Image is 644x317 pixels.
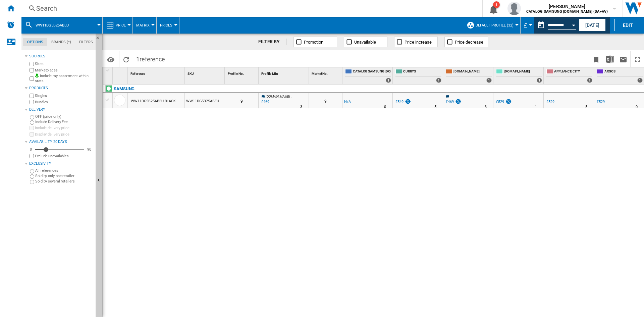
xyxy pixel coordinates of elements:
div: This report is based on a date in the past. [534,17,578,34]
span: Profile Min [261,72,278,75]
div: Default profile (32) [467,17,517,34]
div: Delivery Time : 3 days [485,104,487,110]
label: Bundles [35,100,93,105]
div: [DOMAIN_NAME] 1 offers sold by AMAZON.CO.UK [444,67,493,84]
div: Sort None [114,67,127,78]
div: £529 [545,99,554,105]
input: Singles [30,94,34,98]
div: Sources [29,54,93,59]
img: alerts-logo.svg [7,21,15,29]
span: Profile No. [228,72,244,75]
div: Delivery Time : 3 days [300,104,302,110]
img: promotionV3.png [455,99,462,104]
input: Sites [30,62,34,66]
button: Price decrease [444,37,488,47]
div: Delivery Time : 0 day [384,104,386,110]
div: Availability 20 Days [29,139,93,145]
button: Hide [96,34,104,46]
span: Price increase [405,40,432,45]
span: Default profile (32) [476,23,514,28]
div: Last updated : Monday, 11 August 2025 23:00 [260,99,269,105]
div: CATALOG SAMSUNG [DOMAIN_NAME] (DA+AV) 1 offers sold by CATALOG SAMSUNG UK.IE (DA+AV) [344,67,392,84]
span: SKU [187,72,194,75]
div: APPLIANCE CITY 1 offers sold by APPLIANCE CITY [545,67,594,84]
div: £549 [395,100,404,104]
div: Search [36,4,465,13]
div: Delivery Time : 1 day [535,104,537,110]
button: Price [116,17,129,34]
button: Prices [160,17,176,34]
span: Unavailable [354,40,376,45]
b: CATALOG SAMSUNG [DOMAIN_NAME] (DA+AV) [526,9,608,14]
input: Include my assortment within stats [30,74,34,83]
span: Market No. [312,72,328,75]
div: 1 offers sold by ARGOS [637,78,643,83]
div: Exclusivity [29,161,93,166]
label: Exclude unavailables [35,154,93,159]
span: CURRYS [403,69,441,75]
img: promotionV3.png [505,99,512,104]
img: promotionV3.png [405,99,411,104]
label: All references [35,168,93,173]
div: [DOMAIN_NAME] 1 offers sold by AO.COM [495,67,543,84]
div: 9 [225,93,258,108]
md-tab-item: Filters [75,38,97,46]
button: Bookmark this report [589,51,603,67]
button: Promotion [293,37,337,47]
button: £ [524,17,531,34]
div: Reference Sort None [129,67,184,78]
span: Matrix [136,23,150,28]
div: 1 offers sold by AMAZON.CO.UK [486,78,492,83]
input: Include Delivery Fee [30,120,34,125]
span: Promotion [304,40,323,45]
span: [DOMAIN_NAME] [266,95,290,98]
div: WW11DG5B25ABEU BLACK [131,94,176,109]
button: Price increase [394,37,438,47]
button: Send this report by email [616,51,630,67]
span: [DOMAIN_NAME] [504,69,542,75]
span: ARGOS [604,69,643,75]
div: Products [29,86,93,91]
div: Matrix [136,17,153,34]
img: excel-24x24.png [606,55,614,63]
input: Sold by several retailers [30,180,34,184]
span: 1 [133,51,168,65]
div: Delivery Time : 5 days [434,104,436,110]
div: 1 offers sold by CURRYS [436,78,441,83]
label: Display delivery price [35,132,93,137]
div: Sort None [226,67,258,78]
div: £529 [495,99,512,105]
button: Download in Excel [603,51,616,67]
button: Unavailable [344,37,387,47]
div: Profile Min Sort None [260,67,309,78]
input: Bundles [30,100,34,104]
button: Default profile (32) [476,17,517,34]
div: £529 [546,100,554,104]
div: Delivery [29,107,93,112]
div: Sort None [129,67,184,78]
span: Prices [160,23,172,28]
span: Price [116,23,126,28]
label: Singles [35,93,93,98]
img: mysite-bg-18x18.png [35,73,39,77]
div: 90 [86,147,93,152]
div: £529 [597,100,605,104]
span: Price decrease [455,40,483,45]
button: md-calendar [534,18,548,32]
div: 1 offers sold by CATALOG SAMSUNG UK.IE (DA+AV) [386,78,391,83]
div: N/A [344,99,351,105]
span: APPLIANCE CITY [554,69,592,75]
div: 1 offers sold by AO.COM [537,78,542,83]
label: Include my assortment within stats [35,73,93,84]
div: £529 [596,99,605,105]
div: Sort None [186,67,225,78]
div: WW11DG5B25ABEU [25,17,99,34]
input: Marketplaces [30,68,34,72]
div: Price [106,17,129,34]
img: profile.jpg [507,2,521,15]
input: All references [30,169,34,173]
div: CURRYS 1 offers sold by CURRYS [394,67,443,84]
div: 1 offers sold by APPLIANCE CITY [587,78,592,83]
md-menu: Currency [521,17,534,34]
